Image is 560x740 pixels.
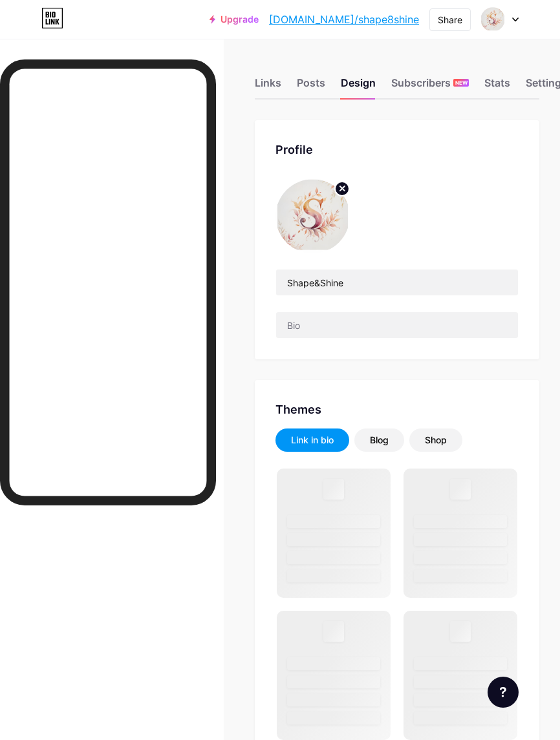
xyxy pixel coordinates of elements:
div: Profile [275,141,519,158]
input: Name [276,270,518,295]
input: Bio [276,312,518,338]
div: Stats [484,75,510,98]
div: Share [438,13,462,26]
div: Themes [275,401,519,418]
div: Subscribers [391,75,469,98]
div: Design [341,75,376,98]
span: NEW [455,79,468,87]
div: Posts [297,75,325,98]
img: shape8shine [275,179,350,253]
a: Upgrade [210,14,259,25]
div: Shop [425,434,447,447]
div: Links [255,75,281,98]
div: Link in bio [291,434,334,447]
a: [DOMAIN_NAME]/shape8shine [269,12,419,27]
div: Blog [370,434,389,447]
img: shape8shine [480,7,505,32]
